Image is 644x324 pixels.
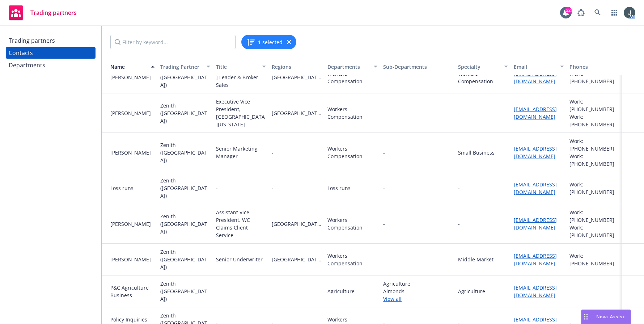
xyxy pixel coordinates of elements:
[110,149,154,156] div: [PERSON_NAME]
[6,47,96,59] a: Contacts
[327,63,369,71] div: Departments
[30,10,77,16] span: Trading partners
[6,3,80,23] a: Trading partners
[110,73,154,81] div: [PERSON_NAME]
[569,98,619,113] div: Work: [PHONE_NUMBER]
[458,149,495,156] div: Small Business
[160,102,210,125] div: Zenith ([GEOGRAPHIC_DATA])
[569,152,619,168] div: Work: [PHONE_NUMBER]
[272,63,322,71] div: Regions
[458,63,500,71] div: Specialty
[514,216,557,231] a: [EMAIL_ADDRESS][DOMAIN_NAME]
[458,287,485,295] div: Agriculture
[327,145,377,160] div: Workers' Compensation
[514,284,557,299] a: [EMAIL_ADDRESS][DOMAIN_NAME]
[216,184,218,192] div: -
[272,73,322,81] span: [GEOGRAPHIC_DATA][US_STATE]
[272,220,322,228] span: [GEOGRAPHIC_DATA][US_STATE]
[216,98,266,128] div: Executive Vice President, [GEOGRAPHIC_DATA][US_STATE]
[160,66,210,89] div: Zenith ([GEOGRAPHIC_DATA])
[590,5,605,20] a: Search
[110,284,154,299] div: P&C Agriculture Business
[9,35,55,46] div: Trading partners
[596,314,625,320] span: Nova Assist
[216,63,258,71] div: Title
[157,58,213,75] button: Trading Partner
[9,59,45,71] div: Departments
[216,209,266,239] div: Assistant Vice President, WC Claims Client Service
[569,113,619,128] div: Work: [PHONE_NUMBER]
[565,7,572,13] div: 22
[574,5,588,20] a: Report a Bug
[383,109,385,117] span: -
[458,109,460,117] div: -
[160,248,210,271] div: Zenith ([GEOGRAPHIC_DATA])
[383,295,452,303] a: View all
[581,310,631,324] button: Nova Assist
[458,256,493,263] div: Middle Market
[110,109,154,117] div: [PERSON_NAME]
[216,145,266,160] div: Senior Marketing Manager
[514,252,557,267] a: [EMAIL_ADDRESS][DOMAIN_NAME]
[160,63,202,71] div: Trading Partner
[569,181,619,196] div: Work: [PHONE_NUMBER]
[327,70,377,85] div: Workers' Compensation
[458,184,460,192] div: -
[9,47,33,59] div: Contacts
[383,256,385,263] span: -
[514,63,556,71] div: Email
[272,184,322,192] span: -
[272,256,322,263] span: [GEOGRAPHIC_DATA][US_STATE]
[272,109,322,117] span: [GEOGRAPHIC_DATA][US_STATE]
[327,216,377,231] div: Workers' Compensation
[383,220,385,228] span: -
[514,145,557,160] a: [EMAIL_ADDRESS][DOMAIN_NAME]
[110,220,154,228] div: [PERSON_NAME]
[327,105,377,121] div: Workers' Compensation
[581,310,590,324] div: Drag to move
[6,35,96,46] a: Trading partners
[160,177,210,199] div: Zenith ([GEOGRAPHIC_DATA])
[383,63,452,71] div: Sub-Departments
[216,256,263,263] div: Senior Underwriter
[383,280,452,287] span: Agriculture
[110,35,236,49] input: Filter by keyword...
[327,184,351,192] div: Loss runs
[105,63,147,71] div: Name
[569,137,619,152] div: Work: [PHONE_NUMBER]
[607,5,622,20] a: Switch app
[569,224,619,239] div: Work: [PHONE_NUMBER]
[383,149,385,156] span: -
[327,287,355,295] div: Agriculture
[569,252,619,267] div: Work: [PHONE_NUMBER]
[511,58,567,75] button: Email
[160,213,210,235] div: Zenith ([GEOGRAPHIC_DATA])
[160,141,210,164] div: Zenith ([GEOGRAPHIC_DATA])
[569,63,619,71] div: Phones
[569,287,571,295] div: -
[458,220,460,228] div: -
[455,58,511,75] button: Specialty
[569,70,619,85] div: Work: [PHONE_NUMBER]
[325,58,380,75] button: Departments
[213,58,269,75] button: Title
[383,287,452,295] span: Almonds
[269,58,325,75] button: Regions
[514,106,557,120] a: [EMAIL_ADDRESS][DOMAIN_NAME]
[246,38,283,46] button: 1 selected
[567,58,622,75] button: Phones
[216,287,218,295] div: -
[160,280,210,303] div: Zenith ([GEOGRAPHIC_DATA])
[6,59,96,71] a: Departments
[458,70,508,85] div: Workers' Compensation
[624,7,635,18] img: photo
[569,209,619,224] div: Work: [PHONE_NUMBER]
[272,287,322,295] span: -
[272,149,322,156] span: -
[514,181,557,195] a: [EMAIL_ADDRESS][DOMAIN_NAME]
[383,73,385,81] span: -
[216,66,266,89] div: [GEOGRAPHIC_DATA] Leader & Broker Sales
[383,184,385,192] span: -
[514,70,557,85] a: [EMAIL_ADDRESS][DOMAIN_NAME]
[380,58,455,75] button: Sub-Departments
